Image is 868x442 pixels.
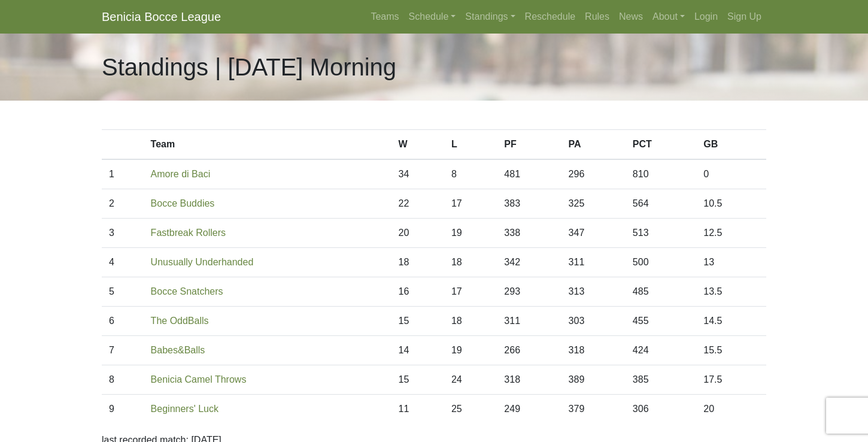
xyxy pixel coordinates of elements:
[497,365,561,395] td: 318
[102,189,144,219] td: 2
[391,159,444,189] td: 34
[102,219,144,248] td: 3
[391,336,444,365] td: 14
[562,219,626,248] td: 347
[444,159,497,189] td: 8
[626,130,696,160] th: PCT
[497,307,561,336] td: 311
[626,277,696,307] td: 485
[497,336,561,365] td: 266
[626,189,696,219] td: 564
[391,277,444,307] td: 16
[391,307,444,336] td: 15
[444,336,497,365] td: 19
[696,189,766,219] td: 10.5
[520,5,581,29] a: Reschedule
[562,277,626,307] td: 313
[696,159,766,189] td: 0
[497,189,561,219] td: 383
[626,307,696,336] td: 455
[696,336,766,365] td: 15.5
[391,189,444,219] td: 22
[690,5,723,29] a: Login
[696,219,766,248] td: 12.5
[102,159,144,189] td: 1
[614,5,648,29] a: News
[626,365,696,395] td: 385
[580,5,614,29] a: Rules
[151,374,247,385] a: Benicia Camel Throws
[497,130,561,160] th: PF
[497,159,561,189] td: 481
[562,395,626,424] td: 379
[151,316,209,326] a: The OddBalls
[444,395,497,424] td: 25
[497,248,561,277] td: 342
[151,257,254,267] a: Unusually Underhanded
[562,365,626,395] td: 389
[444,130,497,160] th: L
[626,395,696,424] td: 306
[144,130,391,160] th: Team
[391,219,444,248] td: 20
[102,395,144,424] td: 9
[444,277,497,307] td: 17
[102,336,144,365] td: 7
[562,130,626,160] th: PA
[696,307,766,336] td: 14.5
[497,395,561,424] td: 249
[151,198,215,208] a: Bocce Buddies
[444,248,497,277] td: 18
[102,365,144,395] td: 8
[444,189,497,219] td: 17
[626,336,696,365] td: 424
[648,5,690,29] a: About
[102,277,144,307] td: 5
[391,395,444,424] td: 11
[391,248,444,277] td: 18
[444,307,497,336] td: 18
[391,365,444,395] td: 15
[102,307,144,336] td: 6
[562,159,626,189] td: 296
[497,219,561,248] td: 338
[626,248,696,277] td: 500
[151,345,205,355] a: Babes&Balls
[497,277,561,307] td: 293
[102,248,144,277] td: 4
[562,189,626,219] td: 325
[151,169,211,179] a: Amore di Baci
[102,53,396,81] h1: Standings | [DATE] Morning
[102,5,221,29] a: Benicia Bocce League
[696,130,766,160] th: GB
[151,404,218,414] a: Beginners' Luck
[562,336,626,365] td: 318
[696,248,766,277] td: 13
[562,248,626,277] td: 311
[723,5,766,29] a: Sign Up
[151,286,223,296] a: Bocce Snatchers
[444,365,497,395] td: 24
[696,277,766,307] td: 13.5
[366,5,403,29] a: Teams
[696,395,766,424] td: 20
[562,307,626,336] td: 303
[404,5,461,29] a: Schedule
[391,130,444,160] th: W
[626,159,696,189] td: 810
[460,5,520,29] a: Standings
[444,219,497,248] td: 19
[151,228,226,238] a: Fastbreak Rollers
[696,365,766,395] td: 17.5
[626,219,696,248] td: 513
